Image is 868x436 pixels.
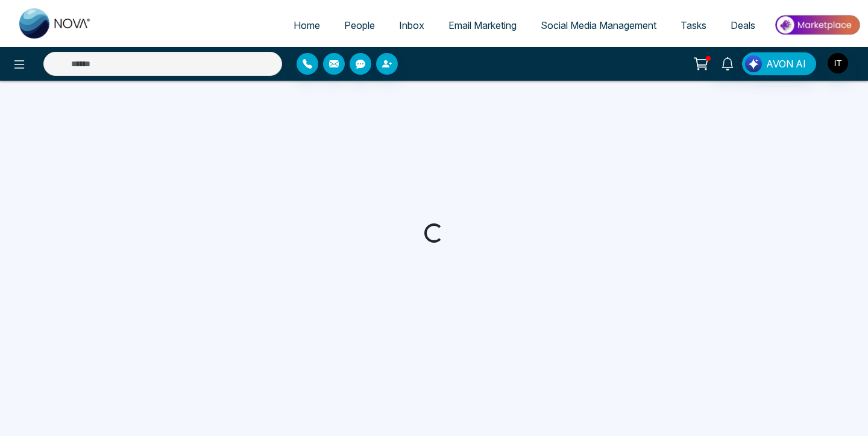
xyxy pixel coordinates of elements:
a: People [332,14,387,37]
a: Social Media Management [529,14,668,37]
a: Inbox [387,14,436,37]
img: Market-place.gif [773,11,861,39]
span: Email Marketing [448,19,517,31]
a: Home [281,14,332,37]
a: Email Marketing [436,14,529,37]
span: Inbox [399,19,424,31]
button: AVON AI [742,52,816,75]
a: Tasks [668,14,719,37]
span: Tasks [681,19,706,31]
span: Home [294,19,320,31]
img: User Avatar [828,53,848,73]
img: Nova CRM Logo [19,8,92,39]
span: People [344,19,375,31]
span: Social Media Management [541,19,656,31]
a: Deals [719,14,767,37]
img: Lead Flow [745,55,762,72]
span: Deals [731,19,755,31]
span: AVON AI [766,57,806,71]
